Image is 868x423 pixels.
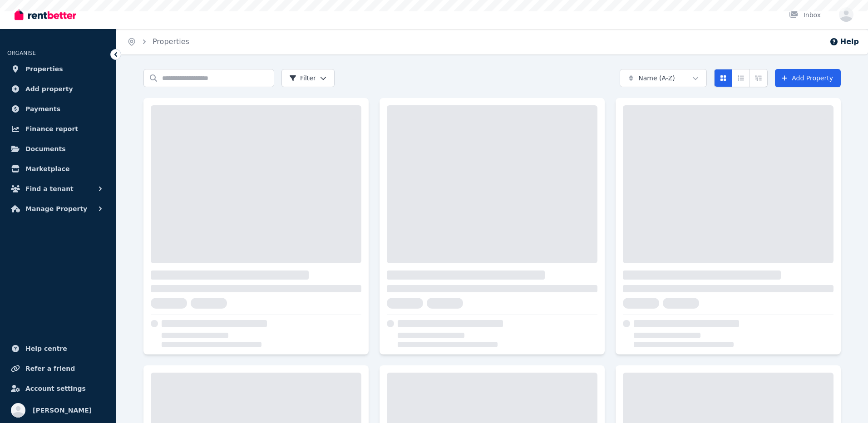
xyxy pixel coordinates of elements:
[789,10,821,20] div: Inbox
[7,80,108,98] a: Add property
[775,69,841,87] a: Add Property
[289,74,316,83] span: Filter
[15,8,76,21] img: RentBetter
[33,405,92,416] span: [PERSON_NAME]
[829,36,859,47] button: Help
[732,69,750,87] button: Compact list view
[7,100,108,118] a: Payments
[116,29,200,54] nav: Breadcrumb
[638,74,675,83] span: Name (A-Z)
[7,50,36,56] span: ORGANISE
[25,363,75,374] span: Refer a friend
[714,69,768,87] div: View options
[25,143,66,154] span: Documents
[25,103,60,114] span: Payments
[25,183,74,194] span: Find a tenant
[7,120,108,138] a: Finance report
[7,200,108,218] button: Manage Property
[7,160,108,178] a: Marketplace
[25,84,73,94] span: Add property
[25,163,69,174] span: Marketplace
[7,180,108,198] button: Find a tenant
[620,69,707,87] button: Name (A-Z)
[7,339,108,358] a: Help centre
[25,343,67,354] span: Help centre
[281,69,335,87] button: Filter
[7,140,108,158] a: Documents
[7,359,108,378] a: Refer a friend
[25,383,86,394] span: Account settings
[7,60,108,78] a: Properties
[7,379,108,398] a: Account settings
[25,123,78,134] span: Finance report
[714,69,732,87] button: Card view
[153,37,189,46] a: Properties
[25,203,87,214] span: Manage Property
[750,69,768,87] button: Expanded list view
[25,64,63,74] span: Properties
